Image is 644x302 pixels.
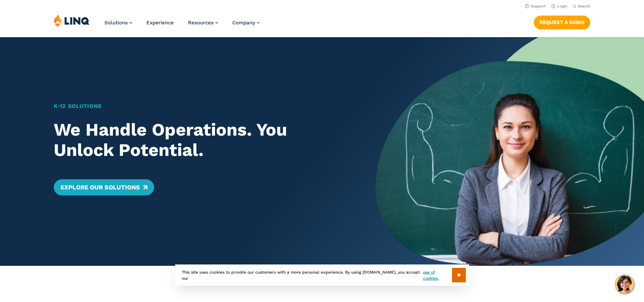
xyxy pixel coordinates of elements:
[534,16,590,29] a: Request a Demo
[615,275,634,294] button: Hello, have a question? Let’s chat.
[573,4,590,9] button: Open Search Bar
[534,14,590,29] nav: Button Navigation
[525,4,546,8] a: Support
[423,269,452,281] a: use of cookies.
[54,102,350,110] h1: K‑12 Solutions
[175,264,469,286] div: This site uses cookies to provide our customers with a more personal experience. By using [DOMAIN...
[54,120,350,160] h2: We Handle Operations. You Unlock Potential.
[551,4,567,8] a: Login
[54,179,154,195] a: Explore Our Solutions
[232,20,260,26] a: Company
[104,14,260,37] nav: Primary Navigation
[188,20,214,26] span: Resources
[578,4,590,8] span: Search
[146,20,174,26] a: Experience
[376,37,644,266] img: Home Banner
[188,20,218,26] a: Resources
[54,14,90,27] img: LINQ | K‑12 Software
[104,20,128,26] span: Solutions
[232,20,255,26] span: Company
[104,20,132,26] a: Solutions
